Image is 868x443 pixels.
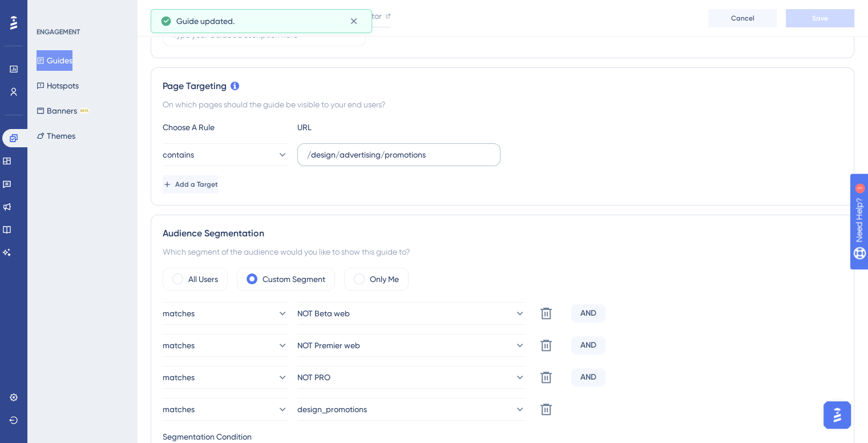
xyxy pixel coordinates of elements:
[297,398,526,421] button: design_promotions
[370,272,399,286] label: Only Me
[163,307,195,320] span: matches
[79,6,83,15] div: 1
[731,14,754,23] span: Cancel
[307,148,491,161] input: yourwebsite.com/path
[571,304,605,323] div: AND
[812,14,828,23] span: Save
[163,148,194,162] span: contains
[297,120,423,134] div: URL
[163,143,288,166] button: contains
[297,366,526,389] button: NOT PRO
[37,50,72,71] button: Guides
[163,398,288,421] button: matches
[163,402,195,416] span: matches
[163,120,288,134] div: Choose A Rule
[163,227,842,240] div: Audience Segmentation
[163,98,842,111] div: On which pages should the guide be visible to your end users?
[37,27,80,37] div: ENGAGEMENT
[27,3,71,17] span: Need Help?
[571,368,605,386] div: AND
[820,398,854,432] iframe: UserGuiding AI Assistant Launcher
[297,402,367,416] span: design_promotions
[79,108,90,114] div: BETA
[163,79,842,93] div: Page Targeting
[163,245,842,259] div: Which segment of the audience would you like to show this guide to?
[175,180,218,189] span: Add a Target
[571,336,605,355] div: AND
[786,9,854,27] button: Save
[188,272,218,286] label: All Users
[163,334,288,357] button: matches
[263,272,325,286] label: Custom Segment
[708,9,777,27] button: Cancel
[297,370,330,384] span: NOT PRO
[176,14,235,28] span: Guide updated.
[163,175,218,194] button: Add a Target
[163,302,288,325] button: matches
[37,126,75,146] button: Themes
[297,302,526,325] button: NOT Beta web
[163,339,195,352] span: matches
[297,339,360,352] span: NOT Premier web
[163,366,288,389] button: matches
[37,100,90,121] button: BannersBETA
[297,334,526,357] button: NOT Premier web
[37,75,79,96] button: Hotspots
[297,307,350,320] span: NOT Beta web
[163,370,195,384] span: matches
